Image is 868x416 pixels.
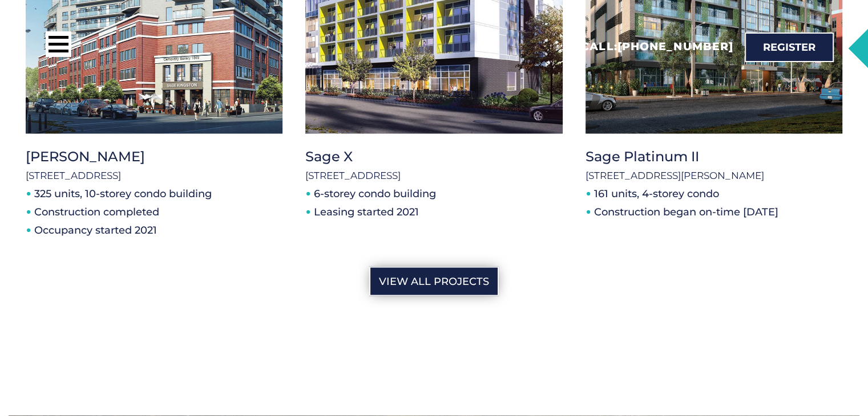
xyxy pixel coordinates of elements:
h2: Call: [581,40,733,54]
span: [STREET_ADDRESS] [305,169,401,181]
a: Sage X [305,148,353,164]
li: Occupancy started 2021 [34,221,282,239]
a: Sage Platinum II [586,148,699,164]
li: 325 units, 10-storey condo building [34,184,282,202]
li: 161 units, 4-storey condo [594,184,842,202]
a: [PHONE_NUMBER] [617,40,733,53]
a: Register [745,32,834,62]
span: Register [763,42,815,52]
a: [PERSON_NAME] [26,148,145,164]
li: Leasing started 2021 [314,202,562,221]
li: 6-storey condo building [314,184,562,202]
li: Construction completed [34,202,282,221]
span: [STREET_ADDRESS][PERSON_NAME] [586,169,764,181]
span: View All Projects [379,276,489,286]
span: [STREET_ADDRESS] [26,169,121,181]
a: View All Projects [369,266,499,296]
li: Construction began on-time [DATE] [594,202,842,221]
